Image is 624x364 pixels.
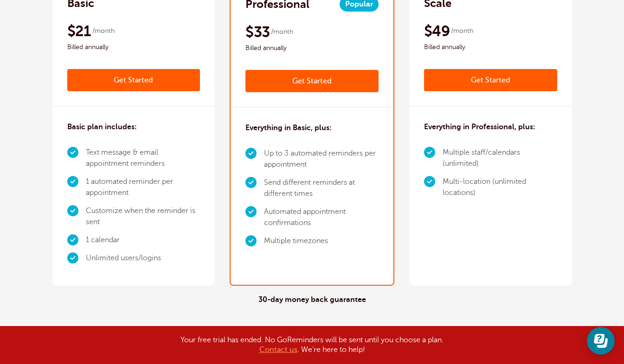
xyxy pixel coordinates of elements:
[67,69,200,91] a: Get Started
[443,173,557,202] li: Multi-location (unlimited locations)
[424,69,557,91] a: Get Started
[80,335,544,355] div: Your free trial has ended. No GoReminders will be sent until you choose a plan. . We're here to h...
[245,23,270,41] span: $33
[86,173,200,202] li: 1 automated reminder per appointment
[67,121,137,132] h3: Basic plan includes:
[264,174,379,203] li: Send different reminders at different times
[451,25,473,37] span: /month
[67,42,200,53] span: Billed annually
[245,43,379,54] span: Billed annually
[424,121,535,132] h3: Everything in Professional, plus:
[245,70,379,92] a: Get Started
[86,202,200,231] li: Customize when the reminder is sent
[245,122,332,133] h3: Everything in Basic, plus:
[443,144,557,173] li: Multiple staff/calendars (unlimited)
[271,26,293,38] span: /month
[264,232,379,250] li: Multiple timezones
[86,231,200,249] li: 1 calendar
[587,327,615,355] iframe: Resource center
[259,345,297,354] a: Contact us
[264,203,379,232] li: Automated appointment confirmations
[86,144,200,173] li: Text message & email appointment reminders
[92,25,115,37] span: /month
[264,144,379,174] li: Up to 3 automated reminders per appointment
[258,295,366,304] h4: 30-day money back guarantee
[67,22,91,40] span: $21
[424,42,557,53] span: Billed annually
[86,249,200,267] li: Unlimited users/logins
[424,22,450,40] span: $49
